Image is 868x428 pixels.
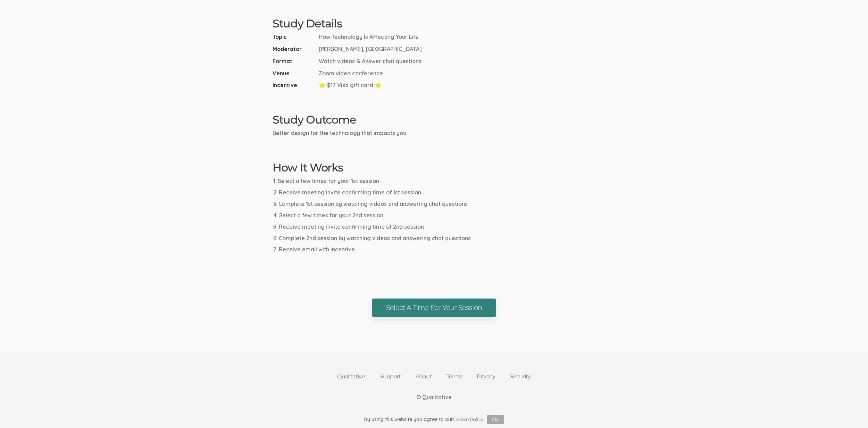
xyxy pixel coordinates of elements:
a: Qualitative [330,369,372,384]
a: Select A Time For Your Session [372,299,496,317]
span: Format [273,57,316,65]
li: Select a few times for your 1st session [273,177,595,185]
a: Terms [439,369,470,384]
span: How Technology Is Affecting Your Life [319,33,419,41]
span: Zoom video conference [319,69,383,77]
span: Incentive [273,81,316,89]
span: ⭐ $17 Visa gift card ⭐ [319,81,382,89]
div: By using this website you agree to our [364,415,504,424]
a: Support [372,369,408,384]
li: Select a few times for your 2nd session [273,211,595,219]
h2: Study Details [273,17,595,30]
button: Ok [487,415,504,424]
span: Venue [273,69,316,77]
h2: How It Works [273,161,595,174]
div: © Qualitative [416,393,452,401]
iframe: Chat Widget [833,395,868,428]
span: Moderator [273,45,316,53]
a: Security [502,369,538,384]
span: [PERSON_NAME], [GEOGRAPHIC_DATA] [319,45,422,53]
a: Privacy [469,369,502,384]
h2: Study Outcome [273,114,595,126]
p: Better design for the technology that impacts you. [273,129,595,137]
li: Complete 2nd session by watching videos and answering chat questions [273,234,595,242]
li: Receive email with incentive [273,245,595,253]
a: Cookie Policy [453,416,484,422]
a: About [408,369,439,384]
li: Receive meeting invite confirming time of 1st session [273,188,595,196]
li: Receive meeting invite confirming time of 2nd session [273,223,595,231]
span: Watch videos & Answer chat questions [319,57,422,65]
li: Complete 1st session by watching videos and answering chat questions [273,200,595,208]
span: Topic [273,33,316,41]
